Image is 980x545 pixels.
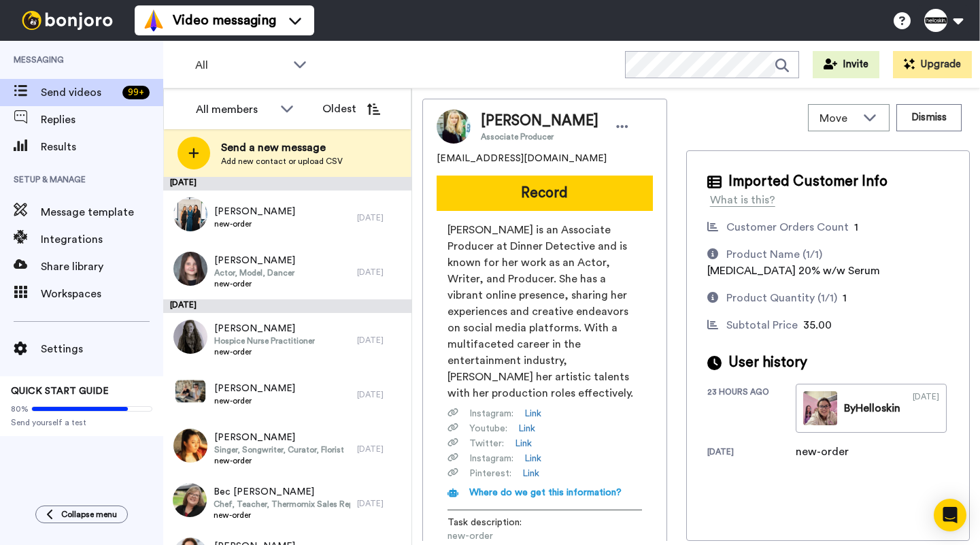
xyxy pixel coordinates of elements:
[796,384,947,433] a: ByHelloskin[DATE]
[707,265,880,276] span: [MEDICAL_DATA] 20% w/w Serum
[728,352,807,373] span: User history
[515,437,532,450] a: Link
[469,452,513,465] span: Instagram :
[214,335,315,346] span: Hospice Nurse Practitioner
[357,267,405,278] div: [DATE]
[214,267,295,278] span: Actor, Model, Dancer
[934,499,966,531] div: Open Intercom Messenger
[41,204,163,220] span: Message template
[843,293,847,303] span: 1
[357,444,405,455] div: [DATE]
[214,485,350,499] span: Bec [PERSON_NAME]
[710,192,775,208] div: What is this?
[437,110,471,144] img: Image of Kelly Taylor
[357,389,405,400] div: [DATE]
[469,467,511,480] span: Pinterest :
[214,431,344,444] span: [PERSON_NAME]
[214,278,295,289] span: new-order
[726,246,822,263] div: Product Name (1/1)
[173,197,207,231] img: 6eb62b31-b87d-4606-ac10-b7df11a28890.jpg
[214,444,344,455] span: Singer, Songwriter, Curator, Florist
[447,222,642,401] span: [PERSON_NAME] is an Associate Producer at Dinner Detective and is known for her work as an Actor,...
[437,152,607,165] span: [EMAIL_ADDRESS][DOMAIN_NAME]
[357,498,405,509] div: [DATE]
[214,382,295,395] span: [PERSON_NAME]
[844,400,900,416] div: By Helloskin
[214,322,315,335] span: [PERSON_NAME]
[447,516,543,529] span: Task description :
[214,346,315,357] span: new-order
[893,51,972,78] button: Upgrade
[707,446,796,460] div: [DATE]
[469,488,622,497] span: Where do we get this information?
[522,467,539,480] a: Link
[214,395,295,406] span: new-order
[173,252,207,286] img: c18b58e6-1c1b-4898-ad1f-794ced91cd6f.jpg
[214,218,295,229] span: new-order
[357,335,405,346] div: [DATE]
[143,10,165,31] img: vm-color.svg
[41,341,163,357] span: Settings
[221,156,343,167] span: Add new contact or upload CSV
[803,320,832,331] span: 35.00
[163,299,411,313] div: [DATE]
[41,259,163,275] span: Share library
[726,219,849,235] div: Customer Orders Count
[41,286,163,302] span: Workspaces
[173,320,207,354] img: 94e055f7-a46a-461b-a615-54b43f084fa3.jpg
[41,112,163,128] span: Replies
[41,231,163,248] span: Integrations
[173,429,207,463] img: ca1a6fc5-923d-4209-b8b5-fb3779711245.jpg
[469,422,507,435] span: Youtube :
[214,205,295,218] span: [PERSON_NAME]
[195,57,286,73] span: All
[173,483,207,517] img: 925a3eb7-b900-466c-a469-eb5c249a39b7.jpg
[913,391,939,425] div: [DATE]
[11,417,152,428] span: Send yourself a test
[728,171,888,192] span: Imported Customer Info
[481,131,598,142] span: Associate Producer
[481,111,598,131] span: [PERSON_NAME]
[173,374,207,408] img: 0407a31d-b9db-416b-89b2-6f876839489f.jpg
[803,391,837,425] img: 0d3b106b-fe3b-4887-b7fc-51c3ef745355-thumb.jpg
[796,444,864,460] div: new-order
[196,101,273,118] div: All members
[163,177,411,191] div: [DATE]
[221,139,343,156] span: Send a new message
[214,510,350,521] span: new-order
[469,407,513,420] span: Instagram :
[447,529,577,543] span: new-order
[524,452,541,465] a: Link
[173,11,276,30] span: Video messaging
[896,104,962,131] button: Dismiss
[41,139,163,155] span: Results
[726,317,798,333] div: Subtotal Price
[214,499,350,510] span: Chef, Teacher, Thermomix Sales Representative
[469,437,504,450] span: Twitter :
[35,506,128,523] button: Collapse menu
[518,422,535,435] a: Link
[813,51,879,78] button: Invite
[854,222,858,233] span: 1
[707,386,796,433] div: 23 hours ago
[214,254,295,267] span: [PERSON_NAME]
[437,176,653,211] button: Record
[524,407,541,420] a: Link
[122,86,150,99] div: 99 +
[820,110,856,127] span: Move
[41,84,117,101] span: Send videos
[214,455,344,466] span: new-order
[61,509,117,520] span: Collapse menu
[16,11,118,30] img: bj-logo-header-white.svg
[312,95,390,122] button: Oldest
[11,403,29,414] span: 80%
[726,290,837,306] div: Product Quantity (1/1)
[11,386,109,396] span: QUICK START GUIDE
[357,212,405,223] div: [DATE]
